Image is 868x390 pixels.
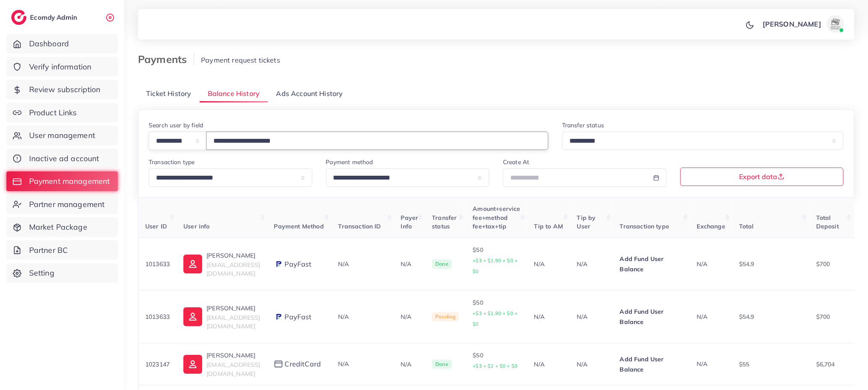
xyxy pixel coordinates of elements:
span: Total [739,222,754,230]
span: [EMAIL_ADDRESS][DOMAIN_NAME] [207,361,260,377]
label: Payment method [326,158,373,166]
a: Verify information [6,57,118,77]
p: [PERSON_NAME] [207,350,260,360]
a: Review subscription [6,80,118,99]
p: N/A [534,359,563,369]
span: Market Package [29,222,87,233]
p: $700 [816,312,847,322]
p: N/A [577,359,606,369]
small: +$3 + $1.90 + $0 + $0 [473,310,518,327]
p: N/A [534,312,563,322]
span: Transaction type [620,222,670,230]
img: payment [274,360,283,368]
span: Verify information [29,61,92,72]
img: ic-user-info.36bf1079.svg [183,355,202,374]
span: PayFast [285,312,312,322]
span: Review subscription [29,84,101,95]
span: User info [183,222,210,230]
span: Payment Method [274,222,324,230]
p: N/A [401,259,419,269]
img: logo [11,10,27,25]
img: payment [274,312,283,321]
span: Amount+service fee+method fee+tax+tip [473,205,520,230]
span: N/A [697,260,707,268]
img: avatar [827,15,844,33]
a: logoEcomdy Admin [11,10,79,25]
p: [PERSON_NAME] [763,19,821,29]
p: Add Fund User Balance [620,254,683,274]
p: N/A [577,312,606,322]
span: PayFast [285,259,312,269]
span: Product Links [29,107,77,118]
img: ic-user-info.36bf1079.svg [183,255,202,273]
p: $6,704 [816,359,847,369]
small: +$3 + $2 + $0 + $0 [473,363,518,369]
span: User management [29,130,95,141]
a: User management [6,126,118,145]
label: Transaction type [149,158,195,166]
a: Dashboard [6,34,118,54]
p: $50 [473,350,520,371]
a: Partner BC [6,240,118,260]
p: $50 [473,245,520,276]
span: Tip by User [577,214,596,230]
span: Tip to AM [534,222,563,230]
span: Export data [739,173,784,180]
span: [EMAIL_ADDRESS][DOMAIN_NAME] [207,314,260,330]
p: N/A [577,259,606,269]
a: Payment management [6,171,118,191]
p: $54.9 [739,259,802,269]
span: Payer Info [401,214,419,230]
span: N/A [338,260,349,268]
p: [PERSON_NAME] [207,250,260,261]
img: payment [274,260,283,268]
span: Exchange [697,222,725,230]
span: Pending [432,312,459,321]
span: Partner BC [29,245,68,256]
h2: Ecomdy Admin [30,13,79,21]
p: 1013633 [145,259,170,269]
span: Transaction ID [338,222,381,230]
p: $54.9 [739,312,802,322]
span: Ads Account History [276,89,343,99]
p: Add Fund User Balance [620,306,683,327]
a: Inactive ad account [6,149,118,168]
span: N/A [697,313,707,321]
span: Partner management [29,199,105,210]
small: +$3 + $1.90 + $0 + $0 [473,258,518,274]
a: Market Package [6,217,118,237]
p: $55 [739,359,802,369]
p: N/A [534,259,563,269]
a: Product Links [6,103,118,123]
span: Balance History [208,89,260,99]
span: N/A [697,360,707,368]
span: Payment request tickets [201,56,280,64]
a: Setting [6,263,118,283]
span: Payment management [29,176,110,187]
label: Transfer status [562,121,604,129]
img: ic-user-info.36bf1079.svg [183,307,202,326]
span: [EMAIL_ADDRESS][DOMAIN_NAME] [207,261,260,277]
a: Partner management [6,195,118,214]
span: Ticket History [146,89,191,99]
span: Done [432,259,452,269]
p: [PERSON_NAME] [207,303,260,313]
p: 1013633 [145,312,170,322]
label: Create At [503,158,529,166]
span: Done [432,360,452,369]
p: $50 [473,297,520,329]
label: Search user by field [149,121,203,129]
span: Dashboard [29,38,69,49]
p: $700 [816,259,847,269]
span: Transfer status [432,214,457,230]
span: Inactive ad account [29,153,99,164]
p: N/A [401,359,419,369]
button: Export data [680,168,844,186]
span: creditCard [285,359,321,369]
span: Setting [29,267,54,279]
span: N/A [338,360,349,368]
p: 1023147 [145,359,170,369]
span: N/A [338,313,349,321]
a: [PERSON_NAME]avatar [758,15,847,33]
h3: Payments [138,53,194,66]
